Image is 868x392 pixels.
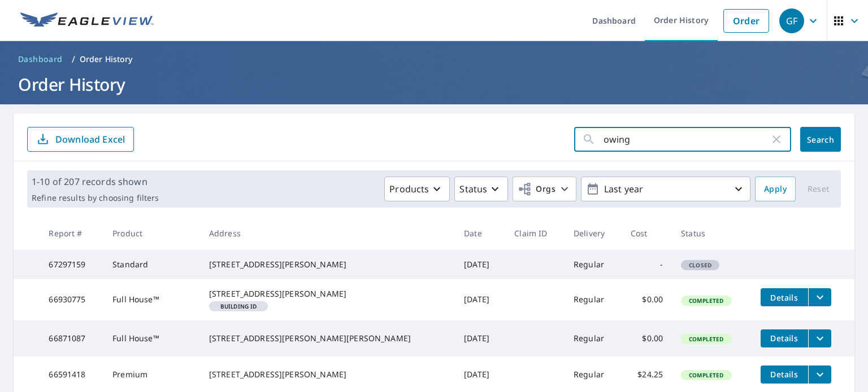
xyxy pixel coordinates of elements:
span: Details [767,333,801,343]
p: Order History [80,54,133,65]
button: Download Excel [27,127,134,152]
span: Dashboard [18,54,63,65]
div: [STREET_ADDRESS][PERSON_NAME][PERSON_NAME] [209,333,446,344]
td: Regular [565,250,622,279]
div: [STREET_ADDRESS][PERSON_NAME] [209,288,446,299]
th: Status [672,217,752,250]
td: [DATE] [455,320,505,356]
td: 66930775 [40,279,103,320]
div: [STREET_ADDRESS][PERSON_NAME] [209,369,446,380]
h1: Order History [14,73,854,96]
button: Products [384,177,450,201]
th: Report # [40,217,103,250]
a: Dashboard [14,50,67,68]
span: Orgs [518,182,555,196]
td: Standard [103,250,200,279]
td: [DATE] [455,250,505,279]
span: Completed [682,297,730,305]
img: EV Logo [20,12,154,29]
td: $0.00 [622,320,672,356]
th: Date [455,217,505,250]
th: Delivery [565,217,622,250]
span: Apply [764,182,787,196]
button: detailsBtn-66930775 [761,288,808,306]
nav: breadcrumb [14,50,854,68]
button: detailsBtn-66591418 [761,365,808,384]
span: Details [767,369,801,380]
p: Download Excel [55,133,125,146]
input: Address, Report #, Claim ID, etc. [604,124,770,155]
div: [STREET_ADDRESS][PERSON_NAME] [209,259,446,270]
td: Regular [565,279,622,320]
th: Address [200,217,455,250]
span: Completed [682,335,730,343]
button: Apply [755,177,796,201]
td: Full House™ [103,279,200,320]
button: Last year [581,177,750,201]
p: Last year [600,179,732,199]
td: Regular [565,320,622,356]
button: filesDropdownBtn-66930775 [808,288,831,306]
button: Orgs [513,177,576,201]
button: Status [454,177,508,201]
td: Full House™ [103,320,200,356]
span: Closed [682,261,718,269]
th: Claim ID [505,217,565,250]
span: Details [767,292,801,303]
td: 67297159 [40,250,103,279]
th: Cost [622,217,672,250]
li: / [72,52,75,66]
td: 66871087 [40,320,103,356]
th: Product [103,217,200,250]
p: Refine results by choosing filters [32,193,159,203]
em: Building ID [220,303,257,309]
p: Products [389,182,429,196]
div: GF [779,8,804,33]
button: filesDropdownBtn-66871087 [808,329,831,347]
td: $0.00 [622,279,672,320]
p: 1-10 of 207 records shown [32,175,159,188]
button: detailsBtn-66871087 [761,329,808,347]
td: - [622,250,672,279]
p: Status [459,182,487,196]
button: Search [800,127,841,152]
a: Order [723,9,769,33]
td: [DATE] [455,279,505,320]
button: filesDropdownBtn-66591418 [808,365,831,384]
span: Search [809,134,832,145]
span: Completed [682,371,730,379]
